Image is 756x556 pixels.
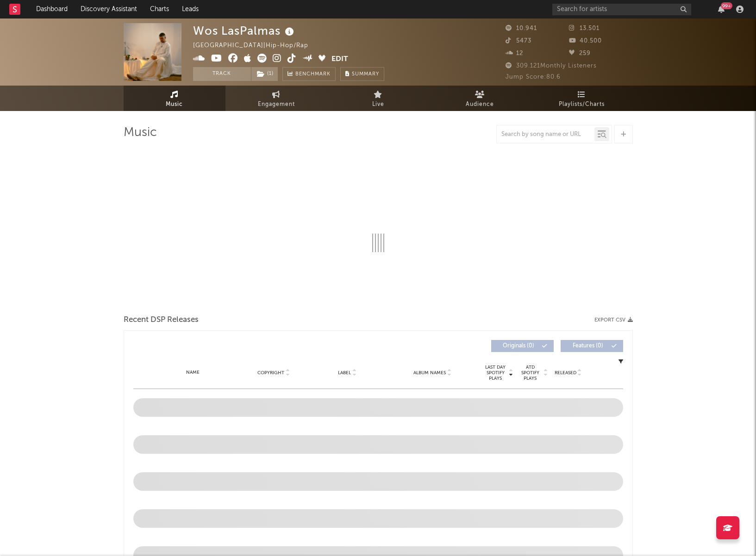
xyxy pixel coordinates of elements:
[518,364,543,381] span: ATD Spotify Plays
[531,86,633,111] a: Playlists/Charts
[124,86,225,111] a: Music
[338,370,351,376] span: Label
[372,99,384,110] span: Live
[483,364,508,381] span: Last Day Spotify Plays
[225,86,327,111] a: Engagement
[258,99,295,110] span: Engagement
[497,343,540,349] span: Originals ( 0 )
[193,67,251,81] button: Track
[569,38,602,44] span: 40.500
[295,69,331,80] span: Benchmark
[327,86,429,111] a: Live
[552,4,691,15] input: Search for artists
[594,317,633,323] button: Export CSV
[166,99,183,110] span: Music
[555,370,576,376] span: Released
[282,67,336,81] a: Benchmark
[193,23,296,38] div: Wos LasPalmas
[257,370,284,376] span: Copyright
[506,63,597,69] span: 309.121 Monthly Listeners
[193,40,319,51] div: [GEOGRAPHIC_DATA] | Hip-Hop/Rap
[352,72,379,77] span: Summary
[506,38,531,44] span: 5473
[497,131,594,138] input: Search by song name or URL
[251,67,278,81] span: ( 1 )
[124,315,199,326] span: Recent DSP Releases
[506,50,523,56] span: 12
[718,6,725,13] button: 99+
[251,67,278,81] button: (1)
[152,369,235,376] div: Name
[331,54,348,65] button: Edit
[569,25,600,31] span: 13.501
[569,50,591,56] span: 259
[340,67,384,81] button: Summary
[506,74,561,80] span: Jump Score: 80.6
[506,25,537,31] span: 10.941
[721,2,732,9] div: 99 +
[413,370,446,376] span: Album Names
[466,99,494,110] span: Audience
[561,340,623,352] button: Features(0)
[567,343,609,349] span: Features ( 0 )
[429,86,531,111] a: Audience
[491,340,554,352] button: Originals(0)
[559,99,605,110] span: Playlists/Charts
